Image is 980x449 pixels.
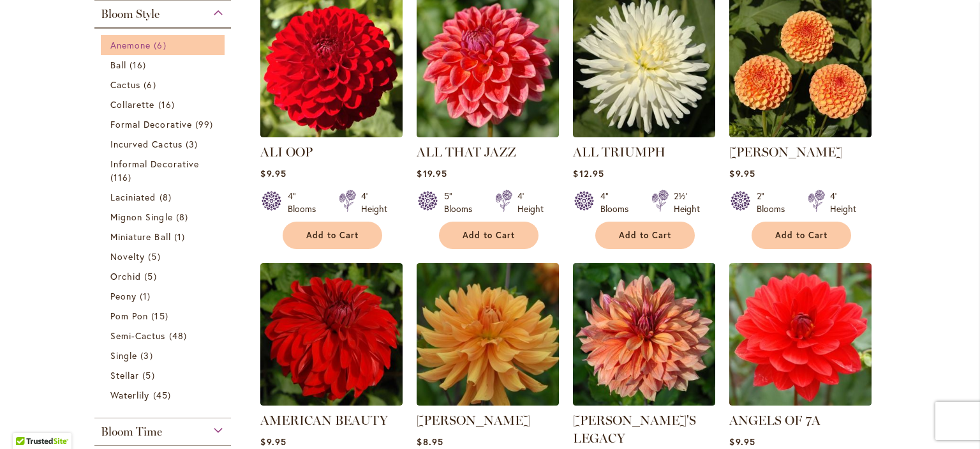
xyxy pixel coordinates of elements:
button: Add to Cart [752,222,851,249]
a: ALI OOP [260,144,313,160]
a: Incurved Cactus 3 [110,137,218,151]
span: 1 [174,230,188,243]
iframe: Launch Accessibility Center [10,404,45,439]
span: 6 [144,78,159,91]
a: AMERICAN BEAUTY [260,413,388,428]
span: Mignon Single [110,211,173,223]
span: Miniature Ball [110,231,171,243]
span: Informal Decorative [110,158,199,170]
span: Anemone [110,39,151,51]
span: Cactus [110,79,140,91]
a: Waterlily 45 [110,388,218,402]
a: Peony 1 [110,289,218,303]
span: 5 [142,369,158,382]
span: $9.95 [729,436,755,448]
span: Semi-Cactus [110,330,166,342]
span: Formal Decorative [110,118,192,130]
a: [PERSON_NAME] [417,413,530,428]
span: Waterlily [110,389,149,401]
div: 4" Blooms [288,190,323,215]
span: Laciniated [110,191,156,203]
a: Novelty 5 [110,250,218,263]
span: Add to Cart [619,230,671,241]
a: Collarette 16 [110,98,218,111]
a: Anemone 6 [110,38,218,52]
span: 16 [158,98,178,111]
a: ANDREW CHARLES [417,396,559,408]
img: AMERICAN BEAUTY [260,263,403,406]
a: [PERSON_NAME] [729,144,843,160]
div: 4' Height [361,190,387,215]
div: 4' Height [830,190,856,215]
div: 4' Height [517,190,544,215]
a: ALL THAT JAZZ [417,128,559,140]
a: AMBER QUEEN [729,128,872,140]
span: 8 [160,190,175,204]
span: Pom Pon [110,310,148,322]
span: $8.95 [417,436,443,448]
span: Ball [110,59,126,71]
span: 99 [195,118,216,131]
span: 8 [176,210,191,224]
a: Cactus 6 [110,78,218,91]
a: Stellar 5 [110,369,218,382]
span: 3 [186,137,201,151]
button: Add to Cart [439,222,538,249]
span: 5 [144,270,160,283]
a: ANGELS OF 7A [729,413,820,428]
a: Orchid 5 [110,270,218,283]
span: $19.95 [417,167,447,179]
span: Single [110,349,137,361]
a: AMERICAN BEAUTY [260,396,403,408]
button: Add to Cart [283,222,382,249]
img: Andy's Legacy [573,263,715,406]
span: $9.95 [729,167,755,179]
a: Single 3 [110,349,218,362]
span: Peony [110,290,137,302]
a: Andy's Legacy [573,396,715,408]
span: 1 [140,289,154,303]
button: Add to Cart [595,222,695,249]
span: 116 [110,171,135,184]
div: 4" Blooms [600,190,636,215]
span: Add to Cart [775,230,828,241]
span: 5 [148,250,163,263]
a: Miniature Ball 1 [110,230,218,243]
span: Collarette [110,98,155,110]
span: Orchid [110,270,141,282]
a: ALL TRIUMPH [573,144,665,160]
span: Bloom Time [101,425,162,439]
img: ANDREW CHARLES [417,263,559,406]
div: 2" Blooms [757,190,792,215]
a: ALL TRIUMPH [573,128,715,140]
span: 48 [169,329,190,342]
span: Novelty [110,250,145,263]
a: Mignon Single 8 [110,210,218,224]
a: ANGELS OF 7A [729,396,872,408]
div: 5" Blooms [444,190,480,215]
a: Informal Decorative 116 [110,157,218,184]
div: 2½' Height [674,190,700,215]
a: Pom Pon 15 [110,309,218,323]
a: Semi-Cactus 48 [110,329,218,342]
span: 3 [140,349,156,362]
span: 15 [151,309,171,323]
span: Stellar [110,369,139,381]
a: Ball 16 [110,58,218,72]
a: Formal Decorative 99 [110,118,218,131]
a: [PERSON_NAME]'S LEGACY [573,413,696,446]
a: Laciniated 8 [110,190,218,204]
span: 45 [153,388,174,402]
a: ALL THAT JAZZ [417,144,516,160]
img: ANGELS OF 7A [729,263,872,406]
span: Bloom Style [101,7,160,21]
span: $9.95 [260,436,286,448]
span: $9.95 [260,167,286,179]
span: $12.95 [573,167,604,179]
span: Add to Cart [463,230,515,241]
span: 6 [154,38,169,52]
a: ALI OOP [260,128,403,140]
span: 16 [130,58,149,72]
span: Add to Cart [306,230,359,241]
span: Incurved Cactus [110,138,182,150]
